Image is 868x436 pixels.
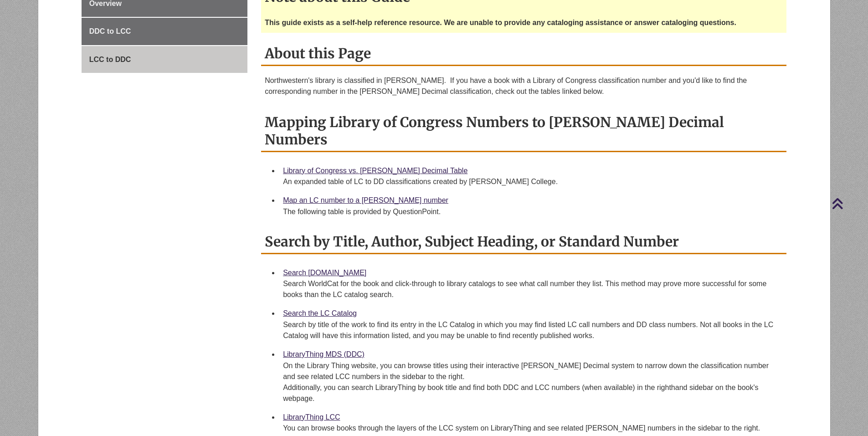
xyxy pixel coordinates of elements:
a: Search the LC Catalog [283,309,357,317]
a: LibraryThing MDS (DDC) [283,350,365,358]
a: Search [DOMAIN_NAME] [283,269,366,277]
div: The following table is provided by QuestionPoint. [283,206,779,217]
strong: This guide exists as a self-help reference resource. We are unable to provide any cataloging assi... [265,19,736,26]
h2: Search by Title, Author, Subject Heading, or Standard Number [261,230,786,254]
a: LCC to DDC [82,46,247,73]
h2: About this Page [261,42,786,66]
a: Map an LC number to a [PERSON_NAME] number [283,196,448,204]
p: Northwestern's library is classified in [PERSON_NAME]. If you have a book with a Library of Congr... [265,75,783,97]
span: LCC to DDC [89,56,131,63]
a: Back to Top [832,197,866,210]
div: On the Library Thing website, you can browse titles using their interactive [PERSON_NAME] Decimal... [283,360,779,404]
div: You can browse books through the layers of the LCC system on LibraryThing and see related [PERSON... [283,423,779,434]
h2: Mapping Library of Congress Numbers to [PERSON_NAME] Decimal Numbers [261,111,786,152]
div: An expanded table of LC to DD classifications created by [PERSON_NAME] College. [283,176,779,187]
a: Library of Congress vs. [PERSON_NAME] Decimal Table [283,167,467,174]
div: Search WorldCat for the book and click-through to library catalogs to see what call number they l... [283,278,779,300]
a: LibraryThing LCC [283,413,340,421]
a: DDC to LCC [82,18,247,45]
div: Search by title of the work to find its entry in the LC Catalog in which you may find listed LC c... [283,319,779,341]
span: DDC to LCC [89,27,131,35]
